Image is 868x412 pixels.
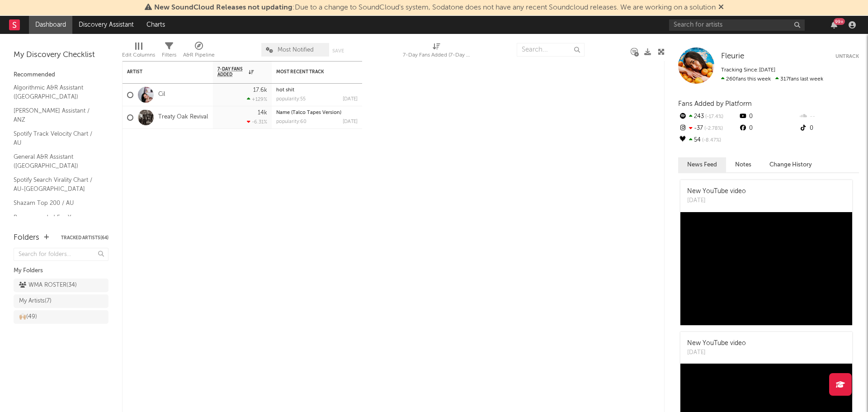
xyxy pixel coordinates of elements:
[276,110,358,115] div: Name (Talco Tapes Version)
[738,123,798,134] div: 0
[158,114,208,121] a: Treaty Oak Revival
[183,38,215,65] div: A&R Pipeline
[687,348,746,357] div: [DATE]
[14,279,108,292] a: WMA ROSTER(34)
[343,97,358,102] div: [DATE]
[669,19,805,31] input: Search for artists
[332,48,344,53] button: Save
[14,232,39,243] div: Folders
[704,114,723,119] span: -17.4 %
[140,16,171,34] a: Charts
[678,123,738,134] div: -37
[678,111,738,123] div: 243
[276,88,358,93] div: hot shit
[835,52,859,61] button: Untrack
[687,187,746,196] div: New YouTube video
[158,91,165,99] a: Cil
[721,52,744,61] a: Fleurie
[799,111,859,123] div: --
[14,83,99,101] a: Algorithmic A&R Assistant ([GEOGRAPHIC_DATA])
[14,265,108,276] div: My Folders
[276,88,294,93] a: hot shit
[718,4,724,11] span: Dismiss
[726,157,760,172] button: Notes
[678,134,738,146] div: 54
[14,106,99,124] a: [PERSON_NAME] Assistant / ANZ
[687,339,746,348] div: New YouTube video
[403,38,471,65] div: 7-Day Fans Added (7-Day Fans Added)
[29,16,72,34] a: Dashboard
[276,97,306,102] div: popularity: 55
[258,110,267,116] div: 14k
[14,50,108,61] div: My Discovery Checklist
[14,248,108,261] input: Search for folders...
[276,119,307,124] div: popularity: 60
[127,69,195,75] div: Artist
[799,123,859,134] div: 0
[183,50,215,61] div: A&R Pipeline
[14,152,99,170] a: General A&R Assistant ([GEOGRAPHIC_DATA])
[19,312,37,322] div: 🙌🏼 ( 49 )
[278,47,314,53] span: Most Notified
[14,310,108,324] a: 🙌🏼(49)
[61,236,108,240] button: Tracked Artists(64)
[834,18,845,25] div: 99 +
[276,69,344,75] div: Most Recent Track
[247,96,267,102] div: +129 %
[14,129,99,147] a: Spotify Track Velocity Chart / AU
[72,16,140,34] a: Discovery Assistant
[343,119,358,124] div: [DATE]
[122,50,155,61] div: Edit Columns
[14,198,99,208] a: Shazam Top 200 / AU
[721,67,775,73] span: Tracking Since: [DATE]
[721,76,771,82] span: 260 fans this week
[19,296,52,307] div: My Artists ( 7 )
[247,119,267,125] div: -6.31 %
[14,175,99,194] a: Spotify Search Virality Chart / AU-[GEOGRAPHIC_DATA]
[687,196,746,205] div: [DATE]
[19,280,77,291] div: WMA ROSTER ( 34 )
[14,70,108,81] div: Recommended
[701,138,721,143] span: -8.47 %
[162,50,176,61] div: Filters
[721,76,823,82] span: 317 fans last week
[276,110,341,115] a: Name (Talco Tapes Version)
[14,294,108,308] a: My Artists(7)
[738,111,798,123] div: 0
[760,157,821,172] button: Change History
[154,4,716,11] span: : Due to a change to SoundCloud's system, Sodatone does not have any recent Soundcloud releases. ...
[517,43,585,57] input: Search...
[403,50,471,61] div: 7-Day Fans Added (7-Day Fans Added)
[253,87,267,93] div: 17.6k
[217,66,246,77] span: 7-Day Fans Added
[678,100,752,107] span: Fans Added by Platform
[122,38,155,65] div: Edit Columns
[14,213,99,223] a: Recommended For You
[703,126,723,131] span: -2.78 %
[154,4,292,11] span: New SoundCloud Releases not updating
[831,21,837,28] button: 99+
[721,52,744,60] span: Fleurie
[162,38,176,65] div: Filters
[678,157,726,172] button: News Feed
